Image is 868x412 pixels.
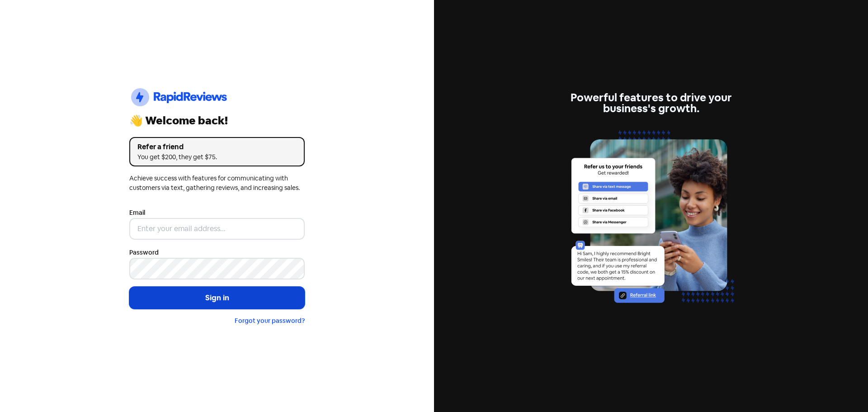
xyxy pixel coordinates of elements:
[563,92,739,114] div: Powerful features to drive your business's growth.
[137,142,297,152] div: Refer a friend
[129,115,305,126] div: 👋 Welcome back!
[137,152,297,162] div: You get $200, they get $75.
[129,248,159,257] label: Password
[235,317,305,325] a: Forgot your password?
[563,125,739,320] img: referrals
[129,174,305,193] div: Achieve success with features for communicating with customers via text, gathering reviews, and i...
[129,287,305,309] button: Sign in
[129,218,305,240] input: Enter your email address...
[129,208,145,218] label: Email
